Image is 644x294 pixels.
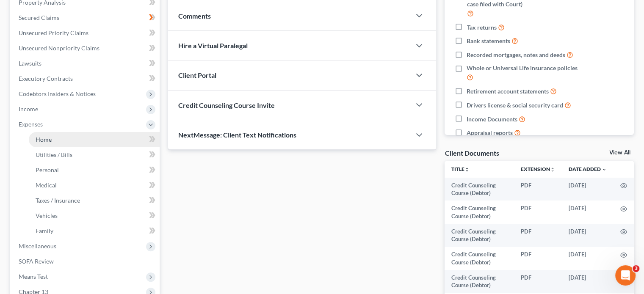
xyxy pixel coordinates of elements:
span: Codebtors Insiders & Notices [19,90,96,97]
a: Secured Claims [12,10,160,25]
span: Credit Counseling Course Invite [178,101,275,109]
span: Retirement account statements [467,87,549,96]
span: Home [36,136,52,143]
span: Income [19,105,38,113]
td: Credit Counseling Course (Debtor) [445,247,514,270]
a: Unsecured Nonpriority Claims [12,41,160,56]
td: Credit Counseling Course (Debtor) [445,270,514,293]
i: unfold_more [550,167,555,172]
span: Income Documents [467,115,517,124]
span: Executory Contracts [19,75,73,82]
a: Family [29,223,160,239]
span: SOFA Review [19,258,54,265]
span: NextMessage: Client Text Notifications [178,131,296,139]
a: Date Added expand_more [569,166,607,172]
span: Bank statements [467,37,510,45]
span: Appraisal reports [467,129,513,137]
i: expand_more [602,167,607,172]
a: Vehicles [29,208,160,223]
td: PDF [514,224,562,247]
iframe: Intercom live chat [615,265,636,286]
span: Utilities / Bills [36,151,72,158]
a: Unsecured Priority Claims [12,25,160,41]
span: 3 [633,265,639,272]
a: Utilities / Bills [29,147,160,162]
td: Credit Counseling Course (Debtor) [445,224,514,247]
td: [DATE] [562,224,614,247]
td: [DATE] [562,247,614,270]
a: SOFA Review [12,254,160,269]
span: Medical [36,181,57,189]
span: Taxes / Insurance [36,197,80,204]
a: View All [609,150,630,156]
span: Family [36,227,53,234]
span: Unsecured Priority Claims [19,29,88,36]
span: Recorded mortgages, notes and deeds [467,51,565,59]
span: Lawsuits [19,60,41,67]
a: Home [29,132,160,147]
span: Means Test [19,273,48,280]
div: Client Documents [445,148,499,157]
td: [DATE] [562,178,614,201]
a: Personal [29,162,160,178]
span: Secured Claims [19,14,59,21]
td: PDF [514,201,562,224]
span: Comments [178,12,211,20]
td: [DATE] [562,270,614,293]
span: Unsecured Nonpriority Claims [19,44,100,52]
a: Taxes / Insurance [29,193,160,208]
span: Miscellaneous [19,242,56,250]
a: Medical [29,178,160,193]
td: PDF [514,247,562,270]
td: PDF [514,178,562,201]
td: Credit Counseling Course (Debtor) [445,178,514,201]
span: Tax returns [467,23,496,32]
span: Personal [36,166,59,173]
span: Hire a Virtual Paralegal [178,41,248,49]
td: [DATE] [562,201,614,224]
span: Drivers license & social security card [467,101,563,110]
a: Executory Contracts [12,71,160,86]
span: Expenses [19,121,43,128]
a: Lawsuits [12,56,160,71]
td: Credit Counseling Course (Debtor) [445,201,514,224]
span: Whole or Universal Life insurance policies [467,64,578,72]
td: PDF [514,270,562,293]
span: Vehicles [36,212,58,219]
a: Extensionunfold_more [521,166,555,172]
span: Client Portal [178,71,216,79]
a: Titleunfold_more [451,166,470,172]
i: unfold_more [464,167,470,172]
